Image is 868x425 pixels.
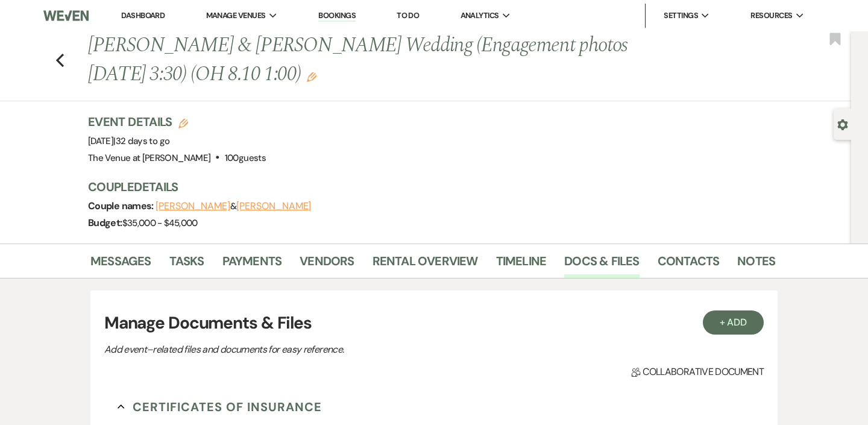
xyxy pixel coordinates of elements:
[631,365,764,379] span: Collaborative document
[121,10,165,20] a: Dashboard
[750,10,792,22] span: Resources
[461,10,499,22] span: Analytics
[397,10,419,20] a: To Do
[88,178,763,195] h3: Couple Details
[664,10,698,22] span: Settings
[118,398,322,416] button: Certificates of Insurance
[116,135,170,147] span: 32 days to go
[43,3,89,28] img: Weven Logo
[318,10,356,22] a: Bookings
[236,201,311,211] button: [PERSON_NAME]
[88,200,156,212] span: Couple names:
[496,251,547,278] a: Timeline
[104,342,526,357] p: Add event–related files and documents for easy reference.
[300,251,354,278] a: Vendors
[88,113,266,130] h3: Event Details
[564,251,639,278] a: Docs & Files
[658,251,720,278] a: Contacts
[156,200,311,212] span: &
[122,217,198,229] span: $35,000 - $45,000
[156,201,230,211] button: [PERSON_NAME]
[703,310,764,335] button: + Add
[837,118,848,130] button: Open lead details
[737,251,775,278] a: Notes
[88,216,122,229] span: Budget:
[307,71,316,82] button: Edit
[169,251,204,278] a: Tasks
[222,251,282,278] a: Payments
[104,310,764,336] h3: Manage Documents & Files
[206,10,266,22] span: Manage Venues
[88,152,210,164] span: The Venue at [PERSON_NAME]
[225,152,266,164] span: 100 guests
[90,251,151,278] a: Messages
[373,251,478,278] a: Rental Overview
[113,135,169,147] span: |
[88,31,628,89] h1: [PERSON_NAME] & [PERSON_NAME] Wedding (Engagement photos [DATE] 3:30) (OH 8.10 1:00)
[88,135,169,147] span: [DATE]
